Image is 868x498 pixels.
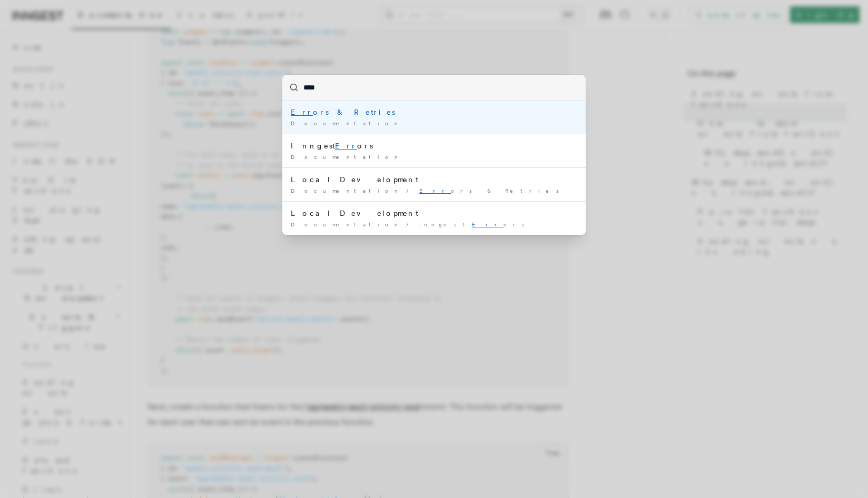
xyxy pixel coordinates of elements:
[291,107,577,117] div: ors & Retries
[406,187,415,194] span: /
[291,174,577,185] div: Local Development
[472,221,504,227] mark: Err
[335,142,357,150] mark: Err
[291,187,402,194] span: Documentation
[419,187,451,194] mark: Err
[419,221,531,227] span: Inngest ors
[406,221,415,227] span: /
[291,120,402,126] span: Documentation
[419,187,565,194] span: ors & Retries
[291,221,402,227] span: Documentation
[291,154,402,160] span: Documentation
[291,141,577,151] div: Inngest ors
[291,208,577,218] div: Local Development
[291,108,313,116] mark: Err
